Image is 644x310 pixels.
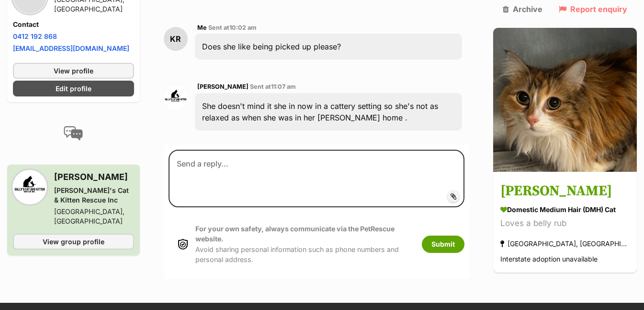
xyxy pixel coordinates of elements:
div: [GEOGRAPHIC_DATA], [GEOGRAPHIC_DATA] [500,238,630,250]
img: Minnie [493,28,637,172]
a: View profile [13,62,134,78]
span: View profile [54,65,93,75]
div: [GEOGRAPHIC_DATA], [GEOGRAPHIC_DATA] [54,206,134,226]
div: Domestic Medium Hair (DMH) Cat [500,205,630,215]
span: [PERSON_NAME] [197,83,249,90]
span: View group profile [43,236,104,246]
a: 0412 192 868 [13,32,57,40]
span: Edit profile [56,83,91,93]
button: Submit [422,236,464,253]
span: 11:07 am [271,83,296,90]
span: Interstate adoption unavailable [500,255,598,263]
div: [PERSON_NAME]'s Cat & Kitten Rescue Inc [54,185,134,204]
div: She doesn't mind it she in now in a cattery setting so she's not as relaxed as when she was in he... [195,93,462,131]
div: KR [164,27,188,51]
h3: [PERSON_NAME] [54,170,134,183]
a: Report enquiry [559,5,627,13]
strong: For your own safety, always communicate via the PetRescue website. [195,225,395,243]
div: Loves a belly rub [500,217,630,230]
span: Sent at [208,24,257,31]
a: [PERSON_NAME] Domestic Medium Hair (DMH) Cat Loves a belly rub [GEOGRAPHIC_DATA], [GEOGRAPHIC_DAT... [493,174,637,273]
span: 10:02 am [229,24,257,31]
a: Archive [503,5,542,13]
a: View group profile [13,233,134,249]
h4: Contact [13,19,134,29]
div: Does she like being picked up please? [195,34,462,60]
p: Avoid sharing personal information such as phone numbers and personal address. [195,224,412,264]
a: [EMAIL_ADDRESS][DOMAIN_NAME] [13,44,129,52]
img: Sally Plumb profile pic [164,86,188,110]
span: Me [197,24,207,31]
a: Edit profile [13,80,134,96]
span: Sent at [250,83,296,90]
img: conversation-icon-4a6f8262b818ee0b60e3300018af0b2d0b884aa5de6e9bcb8d3d4eeb1a70a7c4.svg [64,126,83,140]
img: Sally's Cat & Kitten Rescue Inc profile pic [13,170,46,203]
h3: [PERSON_NAME] [500,181,630,203]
